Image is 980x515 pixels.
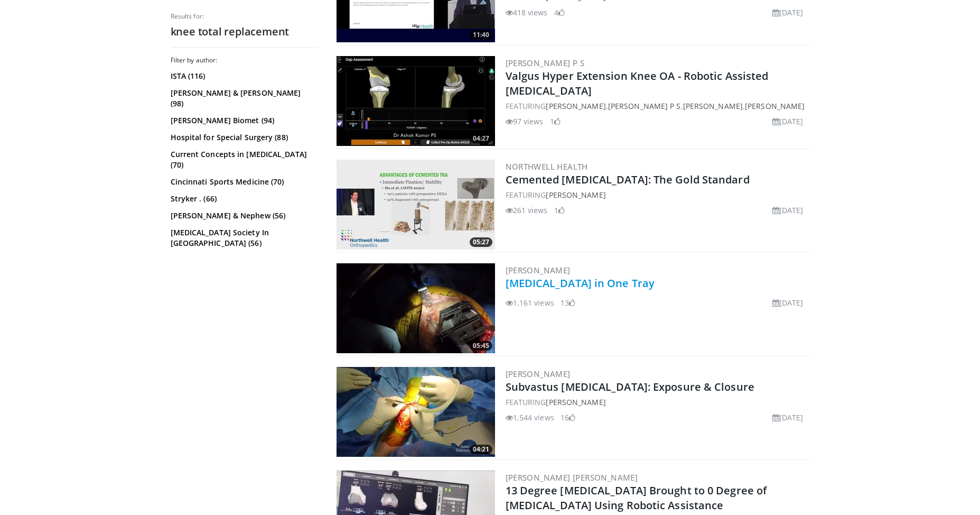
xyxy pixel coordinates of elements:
[561,297,575,308] li: 13
[772,205,804,216] li: [DATE]
[506,116,544,127] li: 97 views
[337,160,495,250] a: 05:27
[171,227,316,249] a: [MEDICAL_DATA] Society In [GEOGRAPHIC_DATA] (56)
[506,265,571,275] a: [PERSON_NAME]
[171,115,316,126] a: [PERSON_NAME] Biomet (94)
[506,412,554,423] li: 1,544 views
[470,134,492,143] span: 04:27
[470,341,492,351] span: 05:45
[608,101,681,111] a: [PERSON_NAME] P S
[506,483,767,512] a: 13 Degree [MEDICAL_DATA] Brought to 0 Degree of [MEDICAL_DATA] Using Robotic Assistance
[506,369,571,379] a: [PERSON_NAME]
[171,194,316,204] a: Stryker . (66)
[337,160,495,250] img: ad6c7773-47cd-45da-a3eb-117815db2e8b.300x170_q85_crop-smart_upscale.jpg
[337,367,495,457] img: 0b6aa124-54c8-4e60-8a40-d6089b24bd9e.300x170_q85_crop-smart_upscale.jpg
[561,412,575,423] li: 16
[506,205,548,216] li: 261 views
[171,210,316,221] a: [PERSON_NAME] & Nephew (56)
[470,237,492,247] span: 05:27
[337,56,495,146] a: 04:27
[550,116,561,127] li: 1
[506,189,808,200] div: FEATURING
[506,100,808,112] div: FEATURING , , ,
[337,263,495,353] a: 05:45
[470,445,492,454] span: 04:21
[171,149,316,170] a: Current Concepts in [MEDICAL_DATA] (70)
[546,397,605,407] a: [PERSON_NAME]
[506,276,655,290] a: [MEDICAL_DATA] in One Tray
[506,297,554,308] li: 1,161 views
[506,161,588,172] a: Northwell Health
[546,190,605,200] a: [PERSON_NAME]
[171,88,316,109] a: [PERSON_NAME] & [PERSON_NAME] (98)
[470,30,492,40] span: 11:40
[171,71,316,81] a: ISTA (116)
[546,101,605,111] a: [PERSON_NAME]
[337,263,495,353] img: cb9d4c3b-10c4-45bf-8108-3f78e758919d.300x170_q85_crop-smart_upscale.jpg
[506,380,754,394] a: Subvastus [MEDICAL_DATA]: Exposure & Closure
[506,58,585,68] a: [PERSON_NAME] P S
[683,101,743,111] a: [PERSON_NAME]
[772,412,804,423] li: [DATE]
[171,56,319,65] h3: Filter by author:
[506,397,808,408] div: FEATURING
[171,132,316,143] a: Hospital for Special Surgery (88)
[506,172,750,187] a: Cemented [MEDICAL_DATA]: The Gold Standard
[337,56,495,146] img: 2361a525-e71d-4d5b-a769-c1365c92593e.300x170_q85_crop-smart_upscale.jpg
[772,116,804,127] li: [DATE]
[772,7,804,18] li: [DATE]
[506,472,638,483] a: [PERSON_NAME] [PERSON_NAME]
[554,205,565,216] li: 1
[171,12,319,21] p: Results for:
[554,7,565,18] li: 4
[745,101,805,111] a: [PERSON_NAME]
[171,25,319,39] h2: knee total replacement
[772,297,804,308] li: [DATE]
[506,7,548,18] li: 418 views
[337,367,495,457] a: 04:21
[171,177,316,187] a: Cincinnati Sports Medicine (70)
[506,69,769,98] a: Valgus Hyper Extension Knee OA - Robotic Assisted [MEDICAL_DATA]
